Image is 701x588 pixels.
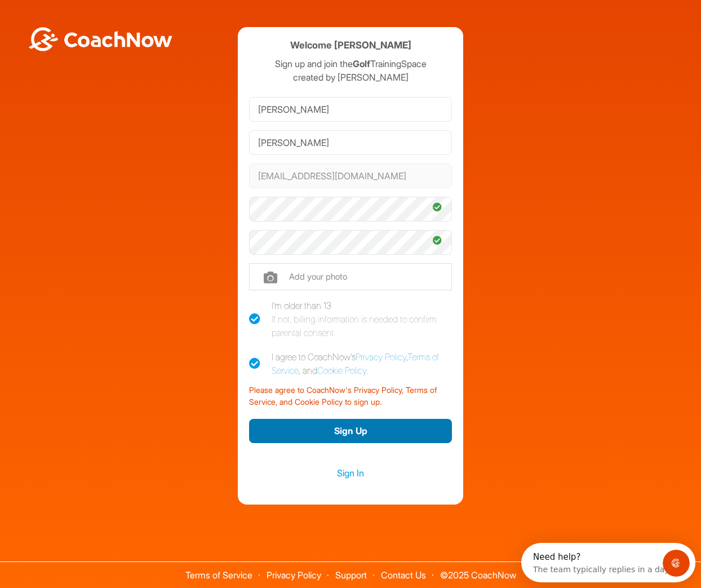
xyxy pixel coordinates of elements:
iframe: Intercom live chat [663,550,690,577]
label: I agree to CoachNow's , , and . [249,350,452,377]
div: Please agree to CoachNow's Privacy Policy, Terms of Service, and Cookie Policy to sign up. [249,379,452,408]
div: Need help? [12,10,149,19]
a: Privacy Policy [356,351,406,362]
a: Support [335,569,367,581]
div: If not, billing information is needed to confirm parental consent. [272,312,452,339]
input: Last Name [249,130,452,155]
div: I'm older than 13 [272,299,452,339]
a: Privacy Policy [267,569,321,581]
button: Sign Up [249,419,452,443]
div: Open Intercom Messenger [5,5,183,36]
a: Contact Us [381,569,426,581]
strong: Golf [353,58,370,69]
a: Terms of Service [185,569,252,581]
div: The team typically replies in a day. [12,19,149,30]
h4: Welcome [PERSON_NAME] [290,38,411,52]
p: created by [PERSON_NAME] [249,70,452,84]
a: Cookie Policy [317,365,366,376]
a: Sign In [249,466,452,480]
iframe: Intercom live chat discovery launcher [521,543,695,582]
input: Email [249,163,452,188]
input: First Name [249,97,452,122]
img: BwLJSsUCoWCh5upNqxVrqldRgqLPVwmV24tXu5FoVAoFEpwwqQ3VIfuoInZCoVCoTD4vwADAC3ZFMkVEQFDAAAAAElFTkSuQmCC [27,27,174,51]
p: Sign up and join the TrainingSpace [249,57,452,70]
span: © 2025 CoachNow [434,562,522,580]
